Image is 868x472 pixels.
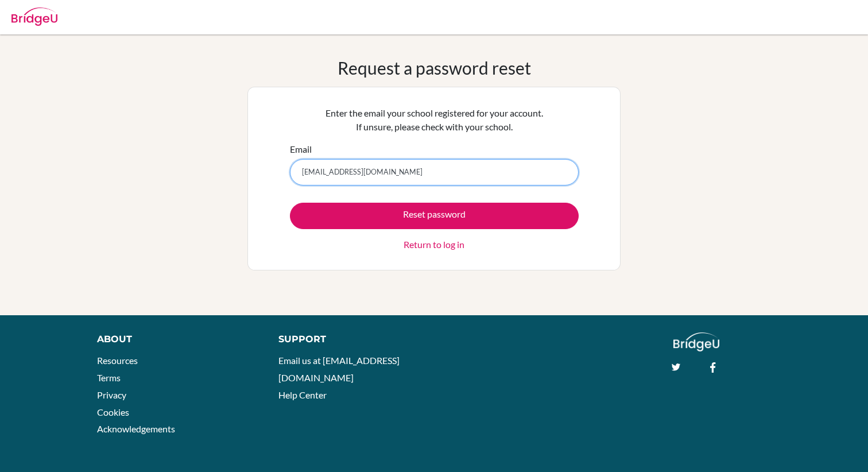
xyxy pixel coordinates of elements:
[97,332,253,346] div: About
[97,389,126,400] a: Privacy
[673,332,720,351] img: logo_white@2x-f4f0deed5e89b7ecb1c2cc34c3e3d731f90f0f143d5ea2071677605dd97b5244.png
[278,355,400,383] a: Email us at [EMAIL_ADDRESS][DOMAIN_NAME]
[97,423,175,434] a: Acknowledgements
[97,355,138,366] a: Resources
[11,7,57,26] img: Bridge-U
[97,407,129,417] a: Cookies
[290,203,579,229] button: Reset password
[338,57,531,78] h1: Request a password reset
[278,332,422,346] div: Support
[278,389,327,400] a: Help Center
[97,372,121,383] a: Terms
[290,106,579,134] p: Enter the email your school registered for your account. If unsure, please check with your school.
[290,142,312,156] label: Email
[404,238,464,252] a: Return to log in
